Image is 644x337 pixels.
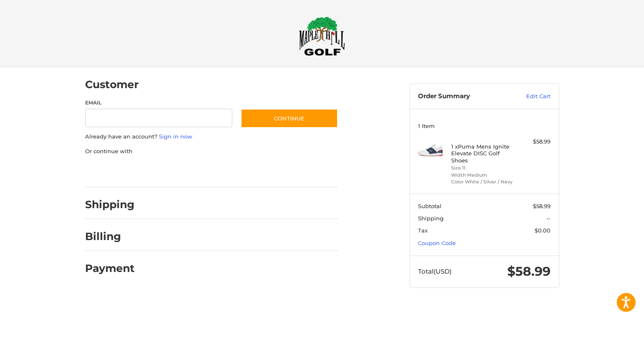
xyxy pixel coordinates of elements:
[85,147,338,156] p: Or continue with
[418,123,551,129] h3: 1 Item
[508,92,551,101] a: Edit Cart
[418,215,444,222] span: Shipping
[451,143,515,164] h4: 1 x Puma Mens Ignite Elevate DISC Golf Shoes
[507,264,551,279] span: $58.99
[85,78,139,91] h2: Customer
[418,203,441,209] span: Subtotal
[85,133,338,141] p: Already have an account?
[451,172,515,179] li: Width Medium
[418,240,456,246] a: Coupon Code
[451,165,515,172] li: Size 11
[85,230,134,243] h2: Billing
[153,164,216,179] iframe: PayPal-paylater
[517,138,551,146] div: $58.99
[85,198,135,211] h2: Shipping
[159,133,192,140] a: Sign in now
[85,262,135,275] h2: Payment
[418,267,452,275] span: Total (USD)
[533,203,551,209] span: $58.99
[224,164,287,179] iframe: PayPal-venmo
[85,99,233,107] label: Email
[535,227,551,234] span: $0.00
[241,109,338,128] button: Continue
[299,16,345,56] img: Maple Hill Golf
[546,215,551,222] span: --
[418,92,508,101] h3: Order Summary
[82,164,145,179] iframe: PayPal-paypal
[451,178,515,185] li: Color White / Silver / Navy
[418,227,428,234] span: Tax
